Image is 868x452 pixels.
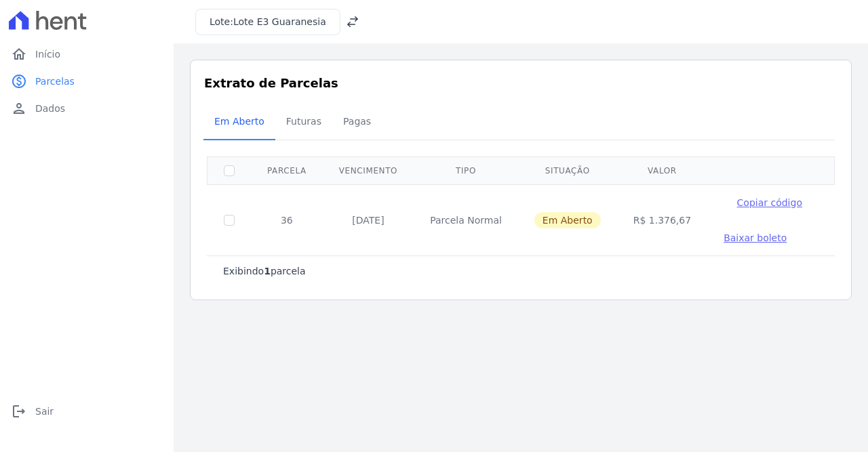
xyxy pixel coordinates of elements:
[5,41,168,68] a: homeInício
[11,46,27,62] i: home
[724,232,787,243] span: Baixar boleto
[323,157,414,184] th: Vencimento
[204,74,837,92] h3: Extrato de Parcelas
[737,197,802,208] span: Copiar código
[335,108,379,135] span: Pagas
[275,105,332,140] a: Futuras
[724,196,815,209] button: Copiar código
[264,266,271,276] b: 1
[233,16,326,27] span: Lote E3 Guaranesia
[210,15,326,29] h3: Lote:
[11,73,27,89] i: paid
[35,75,75,88] span: Parcelas
[35,405,54,418] span: Sair
[223,264,306,278] p: Exibindo parcela
[278,108,330,135] span: Futuras
[206,108,273,135] span: Em Aberto
[5,95,168,122] a: personDados
[203,105,275,140] a: Em Aberto
[35,47,60,61] span: Início
[5,68,168,95] a: paidParcelas
[11,100,27,117] i: person
[617,184,707,255] td: R$ 1.376,67
[414,157,518,184] th: Tipo
[251,184,323,255] td: 36
[518,157,617,184] th: Situação
[332,105,382,140] a: Pagas
[724,231,787,245] a: Baixar boleto
[251,157,323,184] th: Parcela
[323,184,414,255] td: [DATE]
[35,102,65,115] span: Dados
[414,184,518,255] td: Parcela Normal
[617,157,707,184] th: Valor
[534,212,601,228] span: Em Aberto
[5,398,168,425] a: logoutSair
[11,403,27,419] i: logout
